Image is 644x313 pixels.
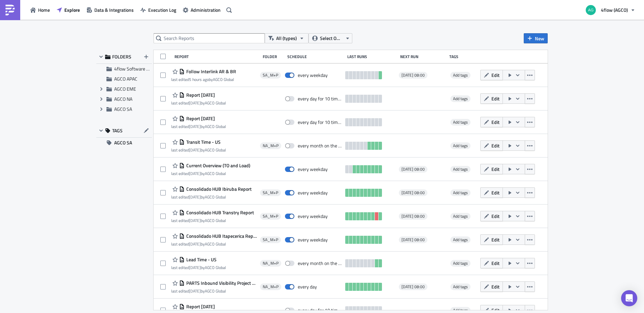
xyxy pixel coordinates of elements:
[171,124,226,129] div: last edited by AGCO Global
[189,170,201,177] time: 2025-08-13T19:47:54Z
[491,213,500,220] span: Edit
[480,140,503,151] button: Edit
[189,264,201,271] time: 2025-08-01T18:04:30Z
[582,3,639,17] button: 4flow (AGCO)
[450,142,471,149] span: Add tags
[450,72,471,79] span: Add tags
[263,54,284,59] div: Folder
[38,6,50,13] span: Home
[480,211,503,221] button: Edit
[114,105,132,113] span: AGCO SA
[154,33,265,43] input: Search Reports
[450,95,471,102] span: Add tags
[491,236,500,243] span: Edit
[114,138,132,148] span: AGCO SA
[263,190,278,195] span: SA_M+P
[263,284,279,289] span: NA_M+P
[171,194,252,199] div: last edited by AGCO Global
[189,241,201,247] time: 2025-08-04T00:03:02Z
[480,281,503,292] button: Edit
[276,35,297,42] span: All (types)
[298,213,328,219] div: every weekday
[185,280,257,286] span: PARTS Inbound Visibility Project TMS Data - sheet2
[298,260,342,266] div: every month on the 31st
[171,77,236,82] div: last edited by AGCO Global
[401,284,425,289] span: [DATE] 08:00
[400,54,446,59] div: Next Run
[309,33,352,43] button: Select Owner
[112,54,131,60] span: FOLDERS
[298,143,342,149] div: every month on the 1st
[453,213,468,219] span: Add tags
[480,164,503,174] button: Edit
[189,194,201,200] time: 2025-08-04T00:05:51Z
[27,5,53,15] button: Home
[450,236,471,243] span: Add tags
[263,261,279,266] span: NA_M+P
[5,5,15,15] img: PushMetrics
[491,72,500,79] span: Edit
[189,288,201,294] time: 2025-07-24T18:14:58Z
[450,283,471,290] span: Add tags
[491,260,500,267] span: Edit
[453,95,468,102] span: Add tags
[298,96,342,102] div: every day for 10 times
[320,35,343,42] span: Select Owner
[298,119,342,125] div: every day for 10 times
[480,70,503,80] button: Edit
[265,33,309,43] button: All (types)
[94,6,134,13] span: Data & Integrations
[585,4,597,16] img: Avatar
[171,147,226,152] div: last edited by AGCO Global
[401,73,425,78] span: [DATE] 08:00
[298,237,328,243] div: every weekday
[535,35,544,42] span: New
[53,5,83,15] button: Explore
[491,283,500,290] span: Edit
[263,237,278,242] span: SA_M+P
[450,166,471,173] span: Add tags
[83,5,137,15] button: Data & Integrations
[453,142,468,149] span: Add tags
[453,119,468,125] span: Add tags
[185,116,215,122] span: Report 2025-08-13
[185,304,215,310] span: Report 2025-07-17
[174,54,259,59] div: Report
[189,123,201,130] time: 2025-08-13T13:54:35Z
[480,187,503,198] button: Edit
[263,143,279,148] span: NA_M+P
[621,290,637,306] div: Open Intercom Messenger
[480,117,503,127] button: Edit
[189,147,201,153] time: 2025-08-08T18:32:16Z
[524,33,548,43] button: New
[298,72,328,78] div: every weekday
[401,167,425,172] span: [DATE] 08:00
[401,237,425,242] span: [DATE] 08:00
[453,236,468,243] span: Add tags
[453,166,468,172] span: Add tags
[491,119,500,126] span: Edit
[453,283,468,290] span: Add tags
[171,100,226,105] div: last edited by AGCO Global
[64,6,80,13] span: Explore
[449,54,478,59] div: Tags
[180,5,224,15] button: Administration
[480,258,503,268] button: Edit
[480,234,503,245] button: Edit
[298,190,328,196] div: every weekday
[263,73,278,78] span: SA_M+P
[185,233,257,239] span: Consolidado HUB Itapecerica Report
[601,6,628,13] span: 4flow (AGCO)
[450,213,471,220] span: Add tags
[450,260,471,267] span: Add tags
[114,65,156,72] span: 4flow Software KAM
[137,5,180,15] a: Execution Log
[185,163,250,169] span: Current Overview (TO and Load)
[453,260,468,266] span: Add tags
[171,171,250,176] div: last edited by AGCO Global
[401,190,425,195] span: [DATE] 08:00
